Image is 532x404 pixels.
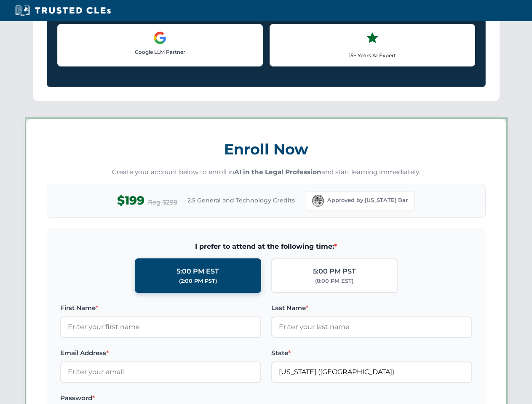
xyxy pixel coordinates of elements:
h3: Enroll Now [47,136,486,162]
p: Google LLM Partner [64,48,256,56]
span: $199 [117,191,144,210]
img: Trusted CLEs [13,4,113,17]
span: Reg $299 [148,197,177,207]
input: Enter your first name [60,316,261,338]
input: Enter your last name [271,316,472,338]
span: I prefer to attend at the following time: [60,241,472,252]
label: First Name [60,303,261,313]
span: Approved by [US_STATE] Bar [327,196,408,205]
span: 2.5 General and Technology Credits [187,196,295,205]
div: 5:00 PM EST [176,266,219,277]
p: 15+ Years AI Expert [277,51,468,59]
label: Email Address [60,348,261,358]
strong: AI in the Legal Profession [234,168,321,176]
input: Florida (FL) [271,361,472,383]
label: Password [60,393,261,403]
label: State [271,348,472,358]
div: (2:00 PM PST) [179,277,217,285]
img: Florida Bar [312,195,324,207]
input: Enter your email [60,361,261,383]
div: (8:00 PM EST) [315,277,353,285]
div: 5:00 PM PST [313,266,356,277]
p: Create your account below to enroll in and start learning immediately. [47,167,486,177]
img: Google [153,31,167,45]
label: Last Name [271,303,472,313]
